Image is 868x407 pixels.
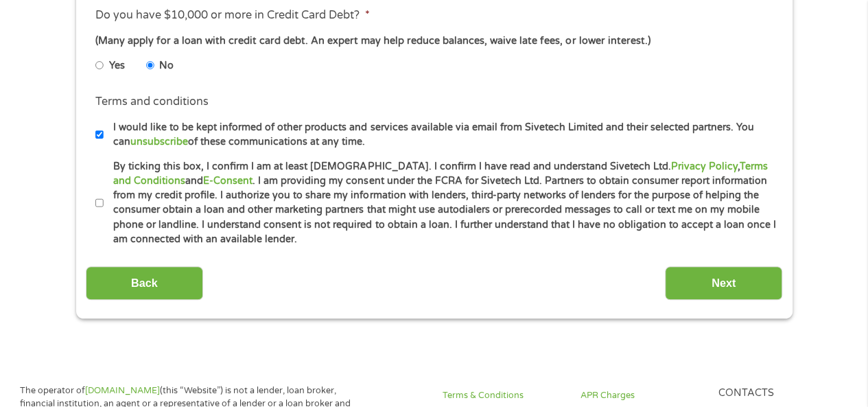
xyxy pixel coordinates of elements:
[86,266,203,300] input: Back
[203,175,253,187] a: E-Consent
[95,34,772,49] div: (Many apply for a loan with credit card debt. An expert may help reduce balances, waive late fees...
[85,385,160,396] a: [DOMAIN_NAME]
[95,95,209,109] label: Terms and conditions
[109,58,125,73] label: Yes
[670,161,737,172] a: Privacy Policy
[580,389,702,402] a: APR Charges
[104,159,777,247] label: By ticking this box, I confirm I am at least [DEMOGRAPHIC_DATA]. I confirm I have read and unders...
[104,120,777,150] label: I would like to be kept informed of other products and services available via email from Sivetech...
[665,266,782,300] input: Next
[443,389,564,402] a: Terms & Conditions
[718,387,840,400] h4: Contacts
[159,58,174,73] label: No
[113,161,767,187] a: Terms and Conditions
[130,136,188,148] a: unsubscribe
[95,8,369,23] label: Do you have $10,000 or more in Credit Card Debt?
